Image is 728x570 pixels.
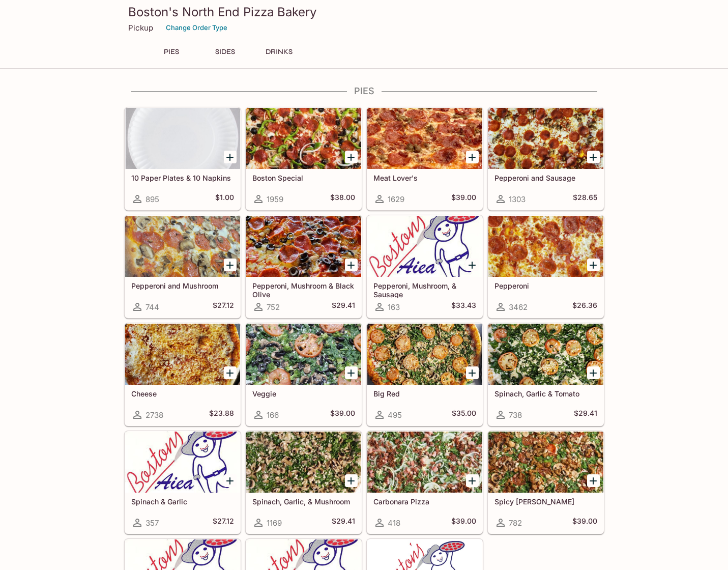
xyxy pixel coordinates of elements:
[466,366,479,379] button: Add Big Red
[131,281,234,290] h5: Pepperoni and Mushroom
[267,518,282,528] span: 1169
[451,193,476,205] h5: $39.00
[345,259,358,271] button: Add Pepperoni, Mushroom & Black Olive
[161,20,232,36] button: Change Order Type
[373,281,476,298] h5: Pepperoni, Mushroom, & Sausage
[345,366,358,379] button: Add Veggie
[246,431,362,534] a: Spinach, Garlic, & Mushroom1169$29.41
[124,85,604,97] h4: PIES
[367,323,483,426] a: Big Red495$35.00
[509,518,522,528] span: 782
[125,323,241,426] a: Cheese2738$23.88
[488,324,603,385] div: Spinach, Garlic & Tomato
[587,151,600,163] button: Add Pepperoni and Sausage
[373,389,476,398] h5: Big Red
[246,216,361,277] div: Pepperoni, Mushroom & Black Olive
[367,432,482,493] div: Carbonara Pizza
[125,431,241,534] a: Spinach & Garlic357$27.12
[145,518,159,528] span: 357
[488,323,604,426] a: Spinach, Garlic & Tomato738$29.41
[488,216,603,277] div: Pepperoni
[267,302,280,312] span: 752
[345,151,358,163] button: Add Boston Special
[572,517,597,529] h5: $39.00
[246,323,362,426] a: Veggie166$39.00
[509,194,526,204] span: 1303
[252,174,355,182] h5: Boston Special
[488,107,604,210] a: Pepperoni and Sausage1303$28.65
[494,389,597,398] h5: Spinach, Garlic & Tomato
[388,194,404,204] span: 1629
[213,517,234,529] h5: $27.12
[125,216,240,277] div: Pepperoni and Mushroom
[224,151,237,163] button: Add 10 Paper Plates & 10 Napkins
[246,324,361,385] div: Veggie
[345,474,358,487] button: Add Spinach, Garlic, & Mushroom
[246,215,362,318] a: Pepperoni, Mushroom & Black Olive752$29.41
[332,301,355,313] h5: $29.41
[252,281,355,298] h5: Pepperoni, Mushroom & Black Olive
[367,324,482,385] div: Big Red
[131,389,234,398] h5: Cheese
[224,366,237,379] button: Add Cheese
[367,108,482,169] div: Meat Lover's
[246,108,361,169] div: Boston Special
[246,432,361,493] div: Spinach, Garlic, & Mushroom
[388,410,402,420] span: 495
[373,174,476,182] h5: Meat Lover's
[466,151,479,163] button: Add Meat Lover's
[125,324,240,385] div: Cheese
[494,174,597,182] h5: Pepperoni and Sausage
[131,174,234,182] h5: 10 Paper Plates & 10 Napkins
[574,409,597,421] h5: $29.41
[509,302,528,312] span: 3462
[373,497,476,506] h5: Carbonara Pizza
[252,389,355,398] h5: Veggie
[466,259,479,271] button: Add Pepperoni, Mushroom, & Sausage
[145,302,159,312] span: 744
[367,215,483,318] a: Pepperoni, Mushroom, & Sausage163$33.43
[215,193,234,205] h5: $1.00
[213,301,234,313] h5: $27.12
[125,215,241,318] a: Pepperoni and Mushroom744$27.12
[267,194,283,204] span: 1959
[451,517,476,529] h5: $39.00
[252,497,355,506] h5: Spinach, Garlic, & Mushroom
[494,497,597,506] h5: Spicy [PERSON_NAME]
[494,281,597,290] h5: Pepperoni
[128,23,153,33] p: Pickup
[367,431,483,534] a: Carbonara Pizza418$39.00
[509,410,522,420] span: 738
[125,107,241,210] a: 10 Paper Plates & 10 Napkins895$1.00
[224,259,237,271] button: Add Pepperoni and Mushroom
[388,302,400,312] span: 163
[488,108,603,169] div: Pepperoni and Sausage
[125,432,240,493] div: Spinach & Garlic
[131,497,234,506] h5: Spinach & Garlic
[224,474,237,487] button: Add Spinach & Garlic
[330,193,355,205] h5: $38.00
[332,517,355,529] h5: $29.41
[367,216,482,277] div: Pepperoni, Mushroom, & Sausage
[488,431,604,534] a: Spicy [PERSON_NAME]782$39.00
[267,410,279,420] span: 166
[388,518,400,528] span: 418
[452,409,476,421] h5: $35.00
[145,194,159,204] span: 895
[573,193,597,205] h5: $28.65
[202,45,248,59] button: SIDES
[488,215,604,318] a: Pepperoni3462$26.36
[587,474,600,487] button: Add Spicy Jenny
[488,432,603,493] div: Spicy Jenny
[125,108,240,169] div: 10 Paper Plates & 10 Napkins
[466,474,479,487] button: Add Carbonara Pizza
[587,366,600,379] button: Add Spinach, Garlic & Tomato
[128,4,600,20] h3: Boston's North End Pizza Bakery
[145,410,163,420] span: 2738
[330,409,355,421] h5: $39.00
[367,107,483,210] a: Meat Lover's1629$39.00
[256,45,302,59] button: DRINKS
[587,259,600,271] button: Add Pepperoni
[209,409,234,421] h5: $23.88
[572,301,597,313] h5: $26.36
